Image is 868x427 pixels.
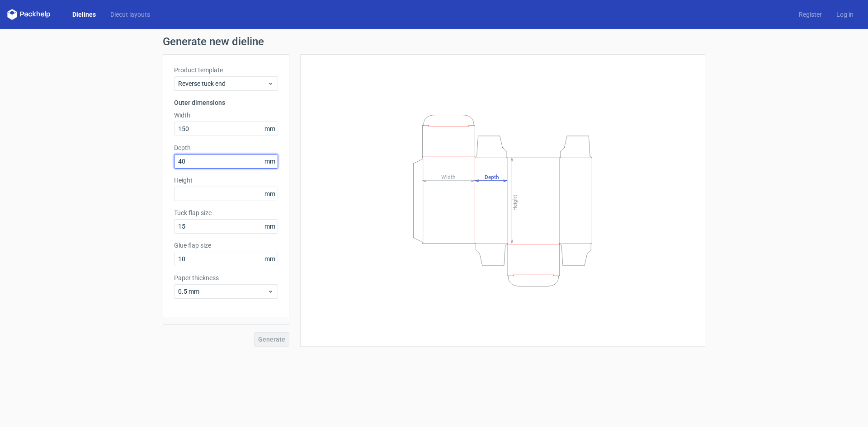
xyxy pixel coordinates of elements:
[174,176,278,185] label: Height
[174,241,278,250] label: Glue flap size
[262,155,278,168] span: mm
[103,10,157,19] a: Diecut layouts
[163,36,705,47] h1: Generate new dieline
[174,98,278,107] h3: Outer dimensions
[441,174,456,180] tspan: Width
[174,143,278,152] label: Depth
[262,220,278,233] span: mm
[485,174,499,180] tspan: Depth
[262,252,278,266] span: mm
[512,194,518,210] tspan: Height
[174,273,278,282] label: Paper thickness
[178,287,267,296] span: 0.5 mm
[174,66,278,75] label: Product template
[829,10,861,19] a: Log in
[262,122,278,136] span: mm
[174,111,278,120] label: Width
[262,187,278,201] span: mm
[792,10,829,19] a: Register
[65,10,103,19] a: Dielines
[178,79,267,88] span: Reverse tuck end
[174,208,278,217] label: Tuck flap size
